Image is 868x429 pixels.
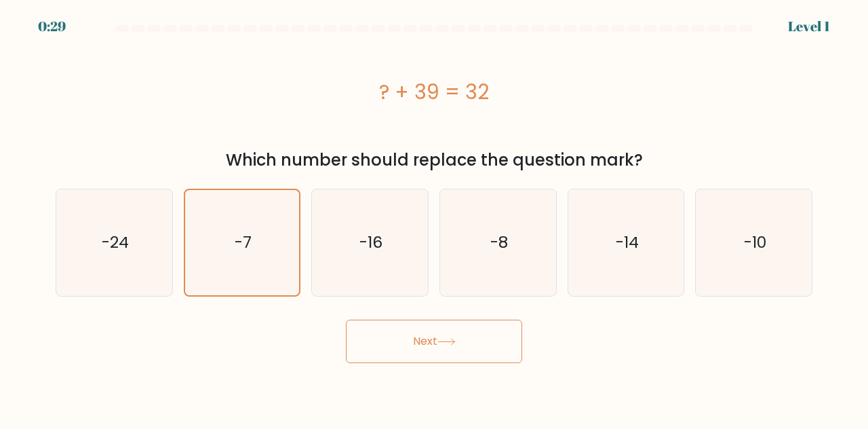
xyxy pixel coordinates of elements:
div: ? + 39 = 32 [56,77,812,107]
text: -10 [744,231,766,254]
div: 0:29 [38,16,66,37]
text: -16 [359,231,382,254]
button: Next [346,320,522,363]
div: Which number should replace the question mark? [64,148,804,172]
text: -14 [616,231,639,254]
text: -7 [235,231,252,253]
div: Level 1 [788,16,830,37]
text: -24 [102,231,129,254]
text: -8 [490,231,508,254]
